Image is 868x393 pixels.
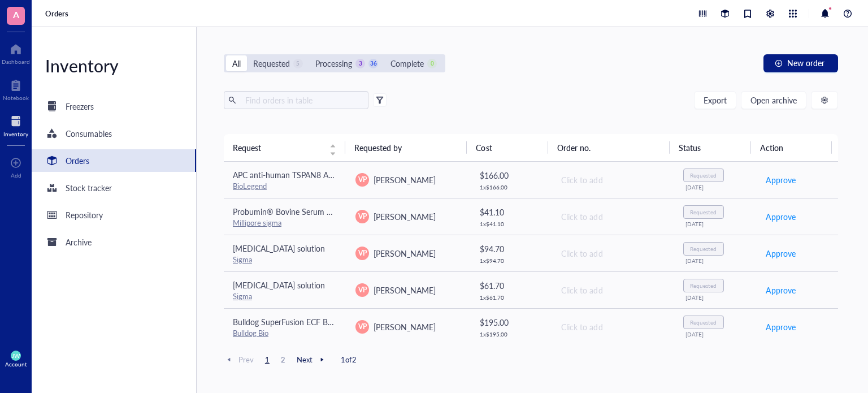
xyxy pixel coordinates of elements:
a: Stock tracker [32,176,196,199]
button: New order [763,54,838,72]
div: Requested [690,172,717,179]
a: Orders [45,8,71,19]
td: Click to add [551,271,674,308]
span: JW [12,352,20,359]
span: [PERSON_NAME] [374,174,436,185]
th: Requested by [345,134,467,161]
span: Export [704,96,727,105]
span: Approve [766,321,796,333]
button: Approve [765,318,796,336]
div: Click to add [561,174,665,186]
th: Cost [467,134,548,161]
span: [MEDICAL_DATA] solution [233,279,325,291]
span: Next [297,355,327,365]
span: Approve [766,174,796,186]
a: Consumables [32,122,196,145]
div: Stock tracker [66,182,112,194]
span: [PERSON_NAME] [374,321,436,332]
a: Sigma [233,291,252,301]
div: 1 x $ 61.70 [480,294,542,301]
span: Open archive [750,96,797,105]
span: New order [787,58,824,67]
div: 36 [368,59,378,68]
span: 1 [261,355,274,365]
div: 1 x $ 41.10 [480,221,542,227]
span: Approve [766,247,796,260]
div: 3 [355,59,365,68]
div: Add [11,172,21,179]
div: Inventory [3,131,28,137]
span: [MEDICAL_DATA] solution [233,243,325,254]
a: Archive [32,231,196,253]
div: $ 166.00 [480,169,542,182]
div: [DATE] [685,184,747,191]
a: Notebook [3,76,29,101]
a: Sigma [233,254,252,265]
div: Requested [253,57,290,70]
div: Processing [315,57,352,70]
span: VP [358,248,367,258]
div: 0 [427,59,437,68]
button: Export [694,91,736,109]
span: Approve [766,210,796,223]
th: Status [670,134,751,161]
span: Prev [224,355,254,365]
span: VP [358,211,367,222]
div: All [232,57,241,70]
span: VP [358,175,367,185]
div: segmented control [224,54,445,72]
div: Click to add [561,210,665,223]
div: $ 195.00 [480,316,542,329]
span: APC anti-human TSPAN8 Antibody [233,169,355,180]
span: [PERSON_NAME] [374,248,436,259]
div: $ 94.70 [480,243,542,255]
a: BioLegend [233,180,267,191]
span: [PERSON_NAME] [374,284,436,296]
span: Request [233,141,323,154]
div: Inventory [32,54,196,77]
div: Archive [66,236,92,248]
div: 1 x $ 94.70 [480,257,542,264]
a: Millipore sigma [233,217,281,228]
button: Approve [765,281,796,299]
th: Request [224,134,345,161]
div: 1 x $ 195.00 [480,331,542,338]
a: Repository [32,204,196,226]
button: Approve [765,208,796,226]
div: Account [5,361,27,368]
span: Approve [766,284,796,296]
td: Click to add [551,308,674,345]
td: Click to add [551,198,674,235]
div: Freezers [66,100,94,113]
div: Complete [390,57,424,70]
button: Approve [765,171,796,189]
div: [DATE] [685,331,747,338]
div: Consumables [66,127,112,140]
div: Dashboard [2,58,30,65]
span: VP [358,322,367,332]
a: Orders [32,149,196,172]
div: Requested [690,319,717,326]
span: Bulldog SuperFusion ECF Buffer 100 ml [233,316,371,327]
button: Approve [765,244,796,262]
div: Requested [690,209,717,215]
div: Requested [690,245,717,252]
button: Open archive [741,91,806,109]
th: Order no. [548,134,670,161]
div: Repository [66,209,103,221]
input: Find orders in table [241,92,364,109]
div: $ 41.10 [480,206,542,218]
a: Dashboard [2,40,30,65]
a: Freezers [32,95,196,118]
div: Orders [66,154,89,167]
div: 5 [293,59,303,68]
span: 1 of 2 [341,355,357,365]
span: VP [358,285,367,295]
div: [DATE] [685,221,747,227]
div: Click to add [561,321,665,333]
div: Requested [690,282,717,289]
div: [DATE] [685,294,747,301]
td: Click to add [551,235,674,271]
div: [DATE] [685,257,747,264]
span: A [13,7,19,21]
